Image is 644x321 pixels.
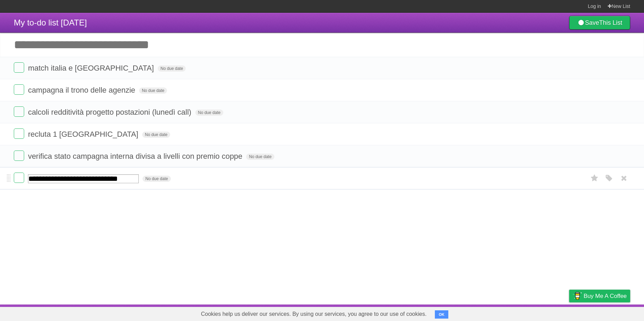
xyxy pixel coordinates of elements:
button: OK [435,310,448,319]
span: No due date [143,176,170,182]
a: SaveThis List [569,16,630,30]
label: Done [14,106,24,117]
label: Done [14,173,24,183]
label: Star task [588,173,601,184]
a: Terms [537,306,552,319]
label: Done [14,128,24,139]
a: Buy me a coffee [569,290,630,302]
span: No due date [195,110,223,116]
b: This List [599,19,622,26]
span: Cookies help us deliver our services. By using our services, you agree to our use of cookies. [194,307,433,321]
a: Developers [500,306,528,319]
span: No due date [139,87,167,94]
label: Done [14,62,24,73]
a: Suggest a feature [587,306,630,319]
span: No due date [158,65,186,72]
span: My to-do list [DATE] [14,18,87,27]
img: Buy me a coffee [573,290,582,302]
span: No due date [142,132,170,138]
span: match italia e [GEOGRAPHIC_DATA] [28,64,156,72]
label: Done [14,84,24,95]
span: Buy me a coffee [584,290,627,302]
span: campagna il trono delle agenzie [28,86,137,94]
span: calcoli redditività progetto postazioni (lunedì call) [28,108,193,116]
span: No due date [246,154,274,160]
label: Done [14,151,24,161]
a: Privacy [560,306,578,319]
a: About [477,306,492,319]
span: recluta 1 [GEOGRAPHIC_DATA] [28,130,140,138]
span: verifica stato campagna interna divisa a livelli con premio coppe [28,152,244,160]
